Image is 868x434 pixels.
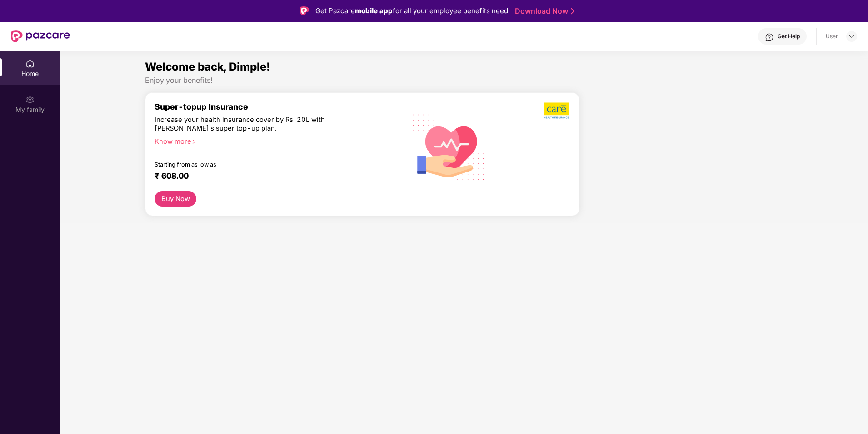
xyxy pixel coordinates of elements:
button: Buy Now [155,191,196,207]
div: Know more [155,137,391,144]
img: svg+xml;base64,PHN2ZyBpZD0iSGVscC0zMngzMiIgeG1sbnM9Imh0dHA6Ly93d3cudzMub3JnLzIwMDAvc3ZnIiB3aWR0aD... [765,33,774,42]
div: ₹ 608.00 [155,171,388,182]
span: right [191,139,196,144]
img: svg+xml;base64,PHN2ZyB3aWR0aD0iMjAiIGhlaWdodD0iMjAiIHZpZXdCb3g9IjAgMCAyMCAyMCIgZmlsbD0ibm9uZSIgeG... [25,95,35,104]
div: Get Help [778,33,800,40]
img: Stroke [571,6,574,16]
strong: mobile app [355,6,393,15]
div: User [826,33,838,40]
span: Welcome back, Dimple! [145,60,270,73]
img: b5dec4f62d2307b9de63beb79f102df3.png [544,102,570,119]
img: svg+xml;base64,PHN2ZyBpZD0iSG9tZSIgeG1sbnM9Imh0dHA6Ly93d3cudzMub3JnLzIwMDAvc3ZnIiB3aWR0aD0iMjAiIG... [25,59,35,68]
img: New Pazcare Logo [11,30,70,42]
img: Logo [300,6,309,15]
img: svg+xml;base64,PHN2ZyB4bWxucz0iaHR0cDovL3d3dy53My5vcmcvMjAwMC9zdmciIHhtbG5zOnhsaW5rPSJodHRwOi8vd3... [405,102,492,191]
img: svg+xml;base64,PHN2ZyBpZD0iRHJvcGRvd24tMzJ4MzIiIHhtbG5zPSJodHRwOi8vd3d3LnczLm9yZy8yMDAwL3N2ZyIgd2... [848,33,855,40]
div: Starting from as low as [155,161,358,167]
a: Download Now [515,6,572,16]
div: Get Pazcare for all your employee benefits need [315,5,508,16]
div: Super-topup Insurance [155,102,397,111]
div: Increase your health insurance cover by Rs. 20L with [PERSON_NAME]’s super top-up plan. [155,116,358,133]
div: Enjoy your benefits! [145,76,783,85]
